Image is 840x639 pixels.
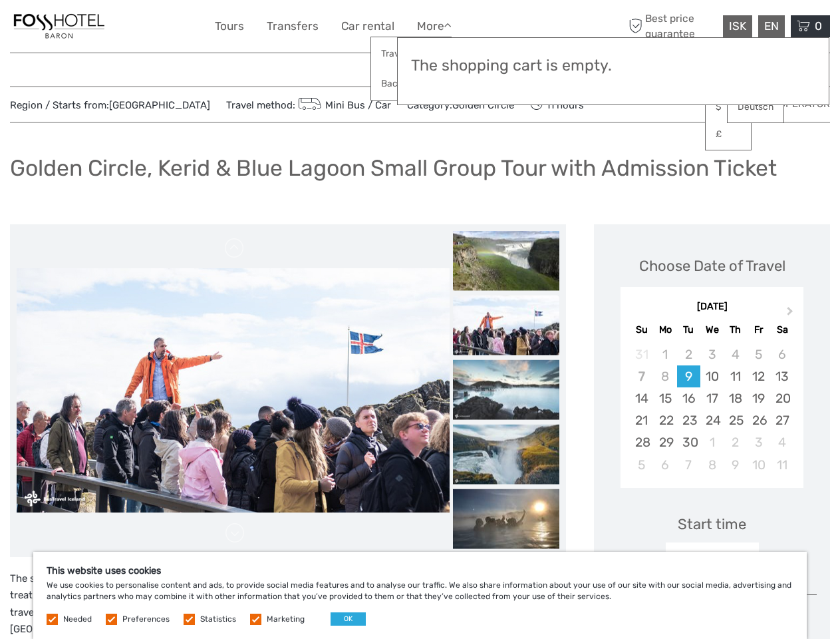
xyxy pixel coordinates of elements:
[724,409,747,431] div: Choose Thursday, September 25th, 2025
[747,365,770,387] div: Choose Friday, September 12th, 2025
[10,99,210,112] span: Region / Starts from:
[724,365,747,387] div: Choose Thursday, September 11th, 2025
[724,387,747,409] div: Choose Thursday, September 18th, 2025
[724,343,747,365] div: Not available Thursday, September 4th, 2025
[33,552,807,639] div: We use cookies to personalise content and ads, to provide social media features and to analyse ou...
[417,17,452,36] a: More
[109,99,210,111] a: [GEOGRAPHIC_DATA]
[728,95,783,119] a: Deutsch
[267,17,319,36] a: Transfers
[700,409,724,431] div: Choose Wednesday, September 24th, 2025
[677,409,700,431] div: Choose Tuesday, September 23rd, 2025
[700,387,724,409] div: Choose Wednesday, September 17th, 2025
[654,321,677,339] div: Mo
[47,565,793,576] h5: This website uses cookies
[19,23,150,34] p: We're away right now. Please check back later!
[453,424,559,484] img: 6379ec51912245e79ae041a34b7adb3d_slider_thumbnail.jpeg
[654,365,677,387] div: Not available Monday, September 8th, 2025
[371,71,451,97] a: Back to Hotel
[747,387,770,409] div: Choose Friday, September 19th, 2025
[700,321,724,339] div: We
[226,95,391,114] span: Travel method:
[706,95,751,119] a: $
[677,387,700,409] div: Choose Tuesday, September 16th, 2025
[700,365,724,387] div: Choose Wednesday, September 10th, 2025
[654,409,677,431] div: Choose Monday, September 22nd, 2025
[331,612,366,626] button: OK
[17,268,450,513] img: 480d7881ebe5477daee8b1a97053b8e9_main_slider.jpeg
[630,431,653,453] div: Choose Sunday, September 28th, 2025
[371,41,451,67] a: Travel Articles
[625,11,720,41] span: Best price guarantee
[700,343,724,365] div: Not available Wednesday, September 3rd, 2025
[407,99,514,112] span: Category:
[215,17,244,36] a: Tours
[122,614,170,625] label: Preferences
[770,387,793,409] div: Choose Saturday, September 20th, 2025
[781,304,802,325] button: Next Month
[770,409,793,431] div: Choose Saturday, September 27th, 2025
[724,454,747,476] div: Choose Thursday, October 9th, 2025
[411,57,815,75] h3: The shopping cart is empty.
[747,431,770,453] div: Choose Friday, October 3rd, 2025
[666,542,759,573] div: 09:00
[724,431,747,453] div: Choose Thursday, October 2nd, 2025
[654,387,677,409] div: Choose Monday, September 15th, 2025
[813,19,824,33] span: 0
[677,431,700,453] div: Choose Tuesday, September 30th, 2025
[724,321,747,339] div: Th
[200,614,236,625] label: Statistics
[453,230,559,290] img: 76eb495e1aed4192a316e241461509b3_slider_thumbnail.jpeg
[453,295,559,355] img: 480d7881ebe5477daee8b1a97053b8e9_slider_thumbnail.jpeg
[10,10,108,43] img: 1355-f22f4eb0-fb05-4a92-9bea-b034c25151e6_logo_small.jpg
[630,365,653,387] div: Not available Sunday, September 7th, 2025
[654,454,677,476] div: Choose Monday, October 6th, 2025
[677,454,700,476] div: Choose Tuesday, October 7th, 2025
[630,409,653,431] div: Choose Sunday, September 21st, 2025
[621,300,803,314] div: [DATE]
[747,321,770,339] div: Fr
[770,321,793,339] div: Sa
[758,15,785,37] div: EN
[677,365,700,387] div: Choose Tuesday, September 9th, 2025
[678,514,746,534] div: Start time
[10,154,777,182] h1: Golden Circle, Kerid & Blue Lagoon Small Group Tour with Admission Ticket
[770,365,793,387] div: Choose Saturday, September 13th, 2025
[295,99,391,111] a: Mini Bus / Car
[677,343,700,365] div: Not available Tuesday, September 2nd, 2025
[63,614,92,625] label: Needed
[770,343,793,365] div: Not available Saturday, September 6th, 2025
[677,321,700,339] div: Tu
[341,17,394,36] a: Car rental
[654,343,677,365] div: Not available Monday, September 1st, 2025
[267,614,305,625] label: Marketing
[747,409,770,431] div: Choose Friday, September 26th, 2025
[729,19,746,33] span: ISK
[654,431,677,453] div: Choose Monday, September 29th, 2025
[630,321,653,339] div: Su
[630,454,653,476] div: Choose Sunday, October 5th, 2025
[747,343,770,365] div: Not available Friday, September 5th, 2025
[700,431,724,453] div: Choose Wednesday, October 1st, 2025
[630,387,653,409] div: Choose Sunday, September 14th, 2025
[452,99,514,111] a: Golden Circle
[10,570,566,638] p: The small group Golden Circle tour combined with a bathing experience in the [GEOGRAPHIC_DATA] is...
[639,256,785,276] div: Choose Date of Travel
[153,21,169,37] button: Open LiveChat chat widget
[630,343,653,365] div: Not available Sunday, August 31st, 2025
[770,454,793,476] div: Choose Saturday, October 11th, 2025
[453,489,559,548] img: d0d075f251e142198ed8094476b24a14_slider_thumbnail.jpeg
[453,359,559,419] img: 145d8319ebba4a16bb448717f742f61c_slider_thumbnail.jpeg
[706,122,751,146] a: £
[625,343,799,476] div: month 2025-09
[747,454,770,476] div: Choose Friday, October 10th, 2025
[700,454,724,476] div: Choose Wednesday, October 8th, 2025
[770,431,793,453] div: Choose Saturday, October 4th, 2025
